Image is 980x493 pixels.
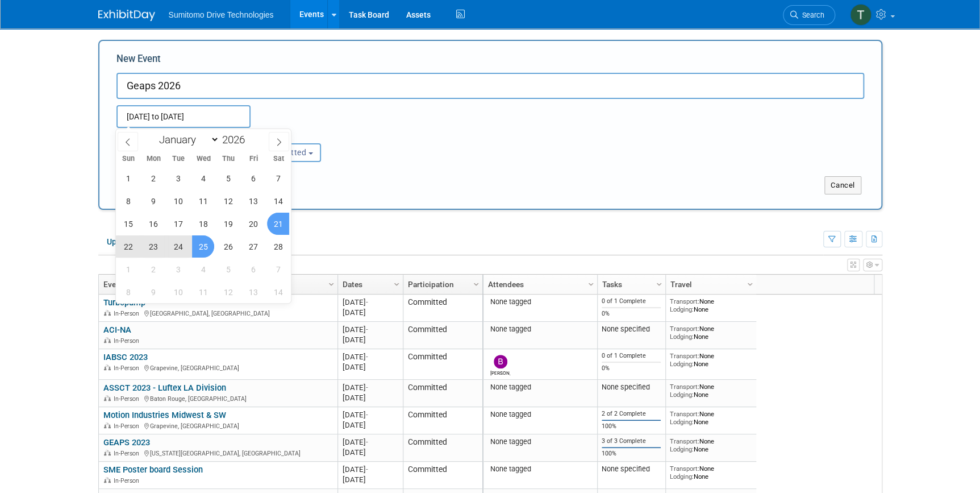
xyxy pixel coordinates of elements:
[267,213,289,235] span: February 21, 2026
[168,167,190,189] span: February 3, 2026
[602,310,661,318] div: 0%
[267,281,289,303] span: March 14, 2026
[141,155,166,163] span: Mon
[104,310,111,316] img: In-Person Event
[343,420,398,430] div: [DATE]
[670,410,752,426] div: None None
[670,352,699,360] span: Transport:
[327,280,336,289] span: Column Settings
[168,213,190,235] span: February 17, 2026
[116,52,161,70] label: New Event
[408,275,475,294] a: Participation
[103,275,330,294] a: Event
[487,297,593,306] div: None tagged
[343,410,398,420] div: [DATE]
[114,364,143,372] span: In-Person
[104,477,111,483] img: In-Person Event
[487,410,593,419] div: None tagged
[104,422,111,428] img: In-Person Event
[850,4,871,26] img: Taylor Mobley
[745,280,754,289] span: Column Settings
[366,325,368,334] span: -
[670,352,752,368] div: None None
[166,155,191,163] span: Tue
[670,391,694,399] span: Lodging:
[242,167,264,189] span: February 6, 2026
[98,10,155,21] img: ExhibitDay
[366,353,368,361] span: -
[242,235,264,258] span: February 27, 2026
[343,448,398,457] div: [DATE]
[403,407,482,434] td: Committed
[168,258,190,280] span: March 3, 2026
[343,352,398,362] div: [DATE]
[670,410,699,418] span: Transport:
[217,167,239,189] span: February 5, 2026
[325,275,337,292] a: Column Settings
[104,364,111,370] img: In-Person Event
[343,465,398,474] div: [DATE]
[103,383,226,393] a: ASSCT 2023 - Luftex LA Division
[267,258,289,280] span: March 7, 2026
[244,128,354,143] div: Participation:
[366,411,368,419] span: -
[267,235,289,258] span: February 28, 2026
[602,422,661,430] div: 100%
[403,462,482,489] td: Committed
[343,325,398,334] div: [DATE]
[114,395,143,403] span: In-Person
[143,281,165,303] span: March 9, 2026
[143,258,165,280] span: March 2, 2026
[824,176,861,194] button: Cancel
[104,395,111,401] img: In-Person Event
[585,275,597,292] a: Column Settings
[114,337,143,345] span: In-Person
[103,297,145,308] a: Turbopump
[343,275,395,294] a: Dates
[154,132,219,147] select: Month
[487,383,593,392] div: None tagged
[143,235,165,258] span: February 23, 2026
[116,128,227,143] div: Attendance / Format:
[191,155,216,163] span: Wed
[670,383,699,391] span: Transport:
[114,310,143,317] span: In-Person
[242,190,264,212] span: February 13, 2026
[403,380,482,407] td: Committed
[343,335,398,345] div: [DATE]
[242,258,264,280] span: March 6, 2026
[103,352,148,362] a: IABSC 2023
[116,155,141,163] span: Sun
[267,190,289,212] span: February 14, 2026
[670,437,752,454] div: None None
[192,258,214,280] span: March 4, 2026
[116,105,251,128] input: Start Date - End Date
[217,190,239,212] span: February 12, 2026
[103,363,332,372] div: Grapevine, [GEOGRAPHIC_DATA]
[192,235,214,258] span: February 25, 2026
[114,477,143,484] span: In-Person
[343,393,398,403] div: [DATE]
[670,437,699,445] span: Transport:
[392,280,401,289] span: Column Settings
[103,421,332,430] div: Grapevine, [GEOGRAPHIC_DATA]
[403,295,482,322] td: Committed
[487,437,593,446] div: None tagged
[192,167,214,189] span: February 4, 2026
[118,190,140,212] span: February 8, 2026
[343,297,398,307] div: [DATE]
[192,213,214,235] span: February 18, 2026
[744,275,756,292] a: Column Settings
[143,190,165,212] span: February 9, 2026
[670,325,699,333] span: Transport:
[670,383,752,399] div: None None
[114,450,143,457] span: In-Person
[343,383,398,392] div: [DATE]
[118,213,140,235] span: February 15, 2026
[390,275,403,292] a: Column Settings
[602,410,661,418] div: 2 of 2 Complete
[602,437,661,445] div: 3 of 3 Complete
[103,465,203,475] a: SME Poster board Session
[670,325,752,341] div: None None
[586,280,595,289] span: Column Settings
